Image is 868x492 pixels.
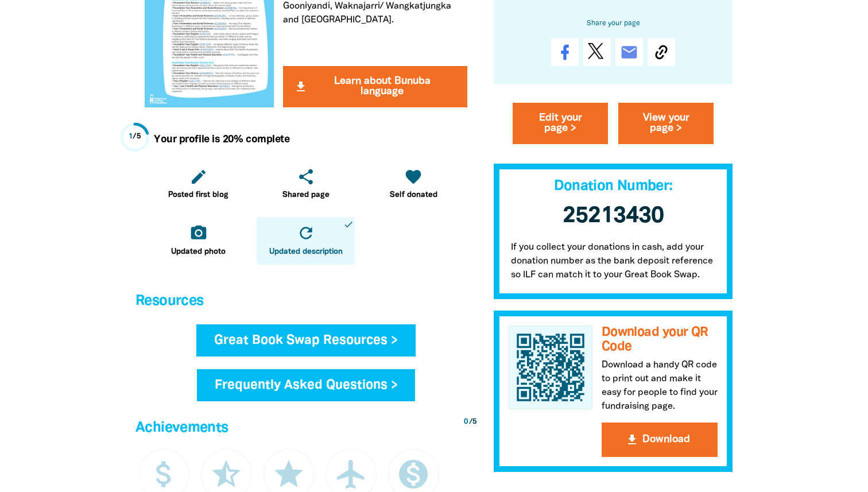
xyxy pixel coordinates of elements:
[563,206,664,227] span: 25213430
[129,131,142,142] div: / 5
[196,324,416,357] a: Great Book Swap Resources >
[583,38,611,66] a: Post
[334,457,369,491] i: airplanemode_active
[365,161,463,208] a: favoriteSelf donated
[618,103,714,144] a: View your page >
[294,80,308,94] i: get_app
[615,38,643,66] a: email
[272,457,306,491] i: star
[404,168,423,186] i: favorite
[135,417,476,440] h4: Achievements
[171,246,226,258] span: Updated photo
[209,457,243,491] i: star_half
[494,241,733,299] p: If you collect your donations in cash, add your donation number as the bank deposit reference so ...
[602,423,718,458] button: get_appDownload
[269,246,343,258] span: Updated description
[554,180,673,193] span: Donation Number:
[257,217,355,265] a: refreshUpdated descriptiondone
[390,189,437,201] span: Self donated
[343,219,354,230] i: done
[297,168,315,186] i: share
[625,433,639,447] i: get_app
[147,457,181,491] i: attach_money
[129,133,133,140] span: 1
[464,417,476,428] div: / 5
[620,43,638,61] i: email
[602,326,718,354] h3: Download your QR Code
[512,17,714,30] h6: Share your page
[257,161,355,208] a: shareShared page
[154,135,289,144] strong: Your profile is 20% complete
[282,189,330,201] span: Shared page
[551,38,579,66] a: Share
[648,38,675,66] button: Copy Link
[168,189,228,201] span: Posted first blog
[189,224,208,242] i: camera_alt
[297,224,315,242] i: refresh
[135,295,203,308] span: Resources
[149,217,247,265] a: camera_altUpdated photo
[197,369,416,401] a: Frequently Asked Questions >
[513,103,608,144] a: Edit your page >
[283,66,467,107] button: get_app Learn about Bunuba language
[149,161,247,208] a: editPosted first blog
[189,168,208,186] i: edit
[464,419,468,425] span: 0
[396,457,431,491] i: monetization_on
